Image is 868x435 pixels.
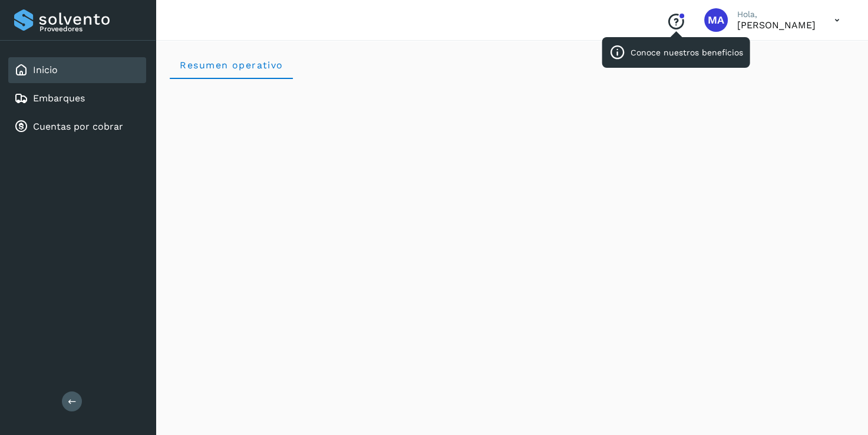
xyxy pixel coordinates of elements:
[39,25,141,33] p: Proveedores
[179,60,283,71] span: Resumen operativo
[8,57,146,83] div: Inicio
[33,121,123,132] a: Cuentas por cobrar
[8,114,146,140] div: Cuentas por cobrar
[737,19,816,31] p: Manuel Alonso Erives Quezada
[33,93,85,104] a: Embarques
[8,85,146,111] div: Embarques
[33,64,58,75] a: Inicio
[737,9,816,19] p: Hola,
[631,48,743,58] p: Conoce nuestros beneficios
[666,22,685,32] a: Conoce nuestros beneficios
